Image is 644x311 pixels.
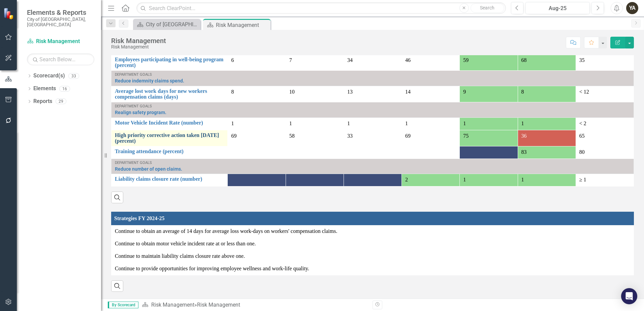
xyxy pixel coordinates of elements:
[115,73,630,77] div: Department Goals
[115,88,224,100] a: Average lost work days for new workers compensation claims (days)
[521,133,527,139] span: 36
[576,130,634,146] td: Double-Click to Edit
[111,238,634,250] td: Double-Click to Edit
[111,54,228,70] td: Double-Click to Edit Right Click for Context Menu
[111,70,634,86] td: Double-Click to Edit Right Click for Context Menu
[579,89,589,95] span: < 12
[115,167,630,172] a: Reduce number of open claims.
[108,302,138,308] span: By Scorecard
[115,265,630,273] p: Continue to provide opportunities for improving employee wellness and work-life quality.
[231,89,234,95] span: 8
[347,89,353,95] span: 13
[111,159,634,174] td: Double-Click to Edit Right Click for Context Menu
[579,177,586,182] span: ≥ 1
[579,120,586,126] span: < 2
[27,54,94,65] input: Search Below...
[111,130,228,146] td: Double-Click to Edit Right Click for Context Menu
[56,99,66,104] div: 29
[480,5,494,10] span: Search
[579,149,585,155] span: 80
[405,89,411,95] span: 14
[405,57,411,63] span: 46
[111,44,166,49] div: Risk Management
[471,3,504,13] button: Search
[231,57,234,63] span: 6
[33,98,52,105] a: Reports
[521,89,524,95] span: 8
[576,174,634,186] td: Double-Click to Edit
[111,117,228,130] td: Double-Click to Edit Right Click for Context Menu
[115,104,630,108] div: Department Goals
[579,57,585,63] span: 35
[3,8,15,20] img: ClearPoint Strategy
[115,161,630,165] div: Department Goals
[463,120,466,126] span: 1
[33,85,56,93] a: Elements
[33,72,65,80] a: Scorecard(s)
[525,2,590,14] button: Aug-25
[216,21,269,29] div: Risk Management
[528,4,587,12] div: Aug-25
[576,54,634,70] td: Double-Click to Edit
[111,174,228,186] td: Double-Click to Edit Right Click for Context Menu
[289,120,292,126] span: 1
[27,38,94,45] a: Risk Management
[405,120,408,126] span: 1
[463,133,469,139] span: 75
[576,117,634,130] td: Double-Click to Edit
[115,252,630,260] p: Continue to maintain liability claims closure rate above one.
[27,16,94,28] small: City of [GEOGRAPHIC_DATA], [GEOGRAPHIC_DATA]
[146,20,199,29] div: City of [GEOGRAPHIC_DATA]
[347,133,353,139] span: 33
[521,149,527,155] span: 83
[289,89,295,95] span: 10
[115,132,224,144] a: High priority corrective action taken [DATE] (percent)
[626,2,638,14] button: YA
[347,120,350,126] span: 1
[135,20,199,29] a: City of [GEOGRAPHIC_DATA]
[289,133,295,139] span: 58
[289,57,292,63] span: 7
[231,120,234,126] span: 1
[463,89,466,95] span: 9
[521,57,527,63] span: 68
[111,225,634,238] td: Double-Click to Edit
[579,133,585,139] span: 65
[231,133,236,139] span: 69
[521,177,524,182] span: 1
[576,86,634,102] td: Double-Click to Edit
[111,86,228,102] td: Double-Click to Edit Right Click for Context Menu
[142,301,367,309] div: »
[111,37,166,44] div: Risk Management
[115,240,630,248] p: Continue to obtain motor vehicle incident rate at or less than one.
[463,177,466,182] span: 1
[115,78,630,83] a: Reduce indemnity claims spend.
[115,176,224,182] a: Liability claims closure rate (number)
[111,250,634,263] td: Double-Click to Edit
[576,146,634,159] td: Double-Click to Edit
[115,228,630,235] p: Continue to obtain an average of 14 days for average loss work-days on workers' compensation claims.
[111,263,634,275] td: Double-Click to Edit
[68,73,79,79] div: 33
[111,102,634,117] td: Double-Click to Edit Right Click for Context Menu
[115,110,630,115] a: Realign safety program.
[405,133,411,139] span: 69
[27,8,94,16] span: Elements & Reports
[521,120,524,126] span: 1
[59,86,70,92] div: 16
[136,2,506,14] input: Search ClearPoint...
[621,288,637,304] div: Open Intercom Messenger
[197,302,240,308] div: Risk Management
[347,57,353,63] span: 34
[115,120,224,126] a: Motor Vehicle Incident Rate (number)
[405,177,408,182] span: 2
[463,57,469,63] span: 59
[115,148,224,154] a: Training attendance (percent)
[111,146,228,159] td: Double-Click to Edit Right Click for Context Menu
[115,57,224,68] a: Employees participating in well-being program (percent)
[151,302,194,308] a: Risk Management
